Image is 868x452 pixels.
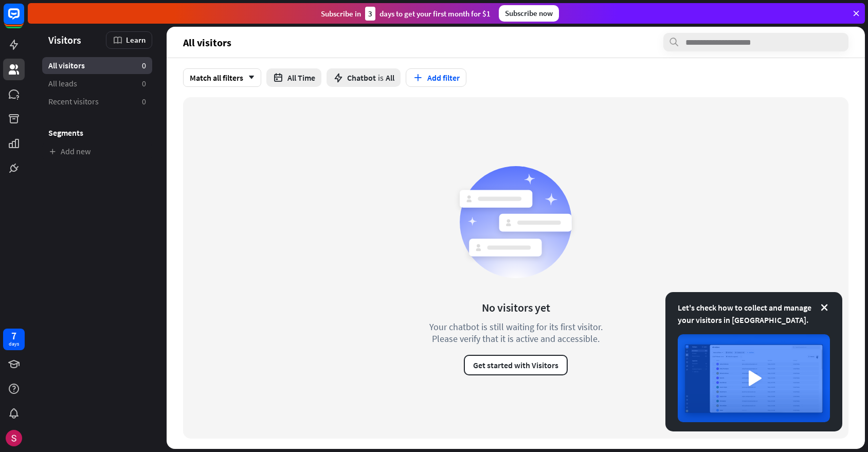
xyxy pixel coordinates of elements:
span: All visitors [48,60,85,71]
a: Add new [42,143,152,160]
button: Get started with Visitors [464,355,568,375]
a: All leads 0 [42,75,152,92]
span: Learn [126,35,146,45]
button: Add filter [406,68,466,87]
div: 7 [11,331,16,340]
img: image [678,334,830,422]
button: All Time [266,68,321,87]
div: Your chatbot is still waiting for its first visitor. Please verify that it is active and accessible. [410,321,621,345]
div: No visitors yet [482,300,550,315]
a: 7 days [3,329,25,350]
a: Recent visitors 0 [42,93,152,110]
span: Visitors [48,34,81,46]
button: Open LiveChat chat widget [8,4,39,35]
i: arrow_down [243,75,255,81]
div: 3 [365,7,375,21]
span: is [378,73,384,83]
span: All visitors [183,37,231,48]
div: Let's check how to collect and manage your visitors in [GEOGRAPHIC_DATA]. [678,301,830,326]
aside: 0 [142,78,146,89]
h3: Segments [42,128,152,138]
div: Subscribe now [499,5,559,22]
div: Subscribe in days to get your first month for $1 [321,7,491,21]
span: Recent visitors [48,96,99,107]
aside: 0 [142,60,146,71]
div: days [9,340,19,348]
span: All leads [48,78,77,89]
span: All [386,73,394,83]
div: Match all filters [183,68,261,87]
span: Chatbot [347,73,376,83]
aside: 0 [142,96,146,107]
